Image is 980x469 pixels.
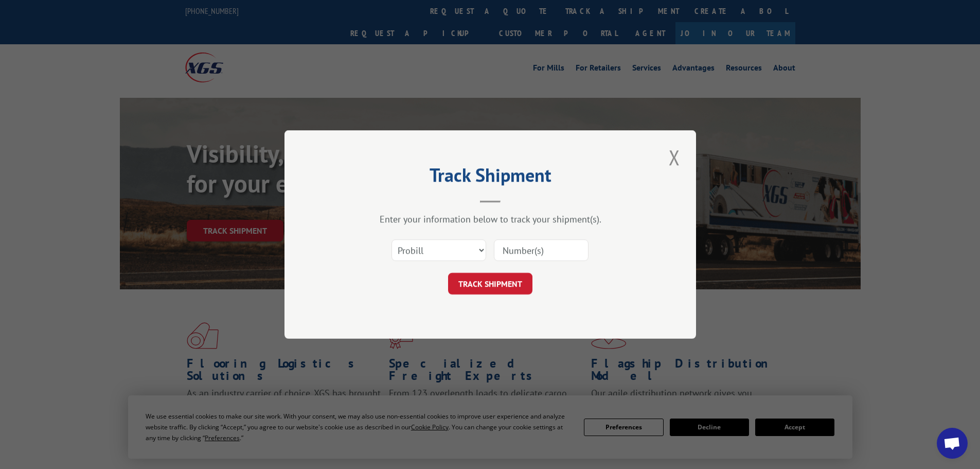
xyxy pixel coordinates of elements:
input: Number(s) [494,239,589,261]
button: Close modal [666,143,683,171]
div: Enter your information below to track your shipment(s). [336,213,645,225]
button: TRACK SHIPMENT [448,273,532,294]
h2: Track Shipment [336,168,645,187]
a: Open chat [937,428,968,459]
